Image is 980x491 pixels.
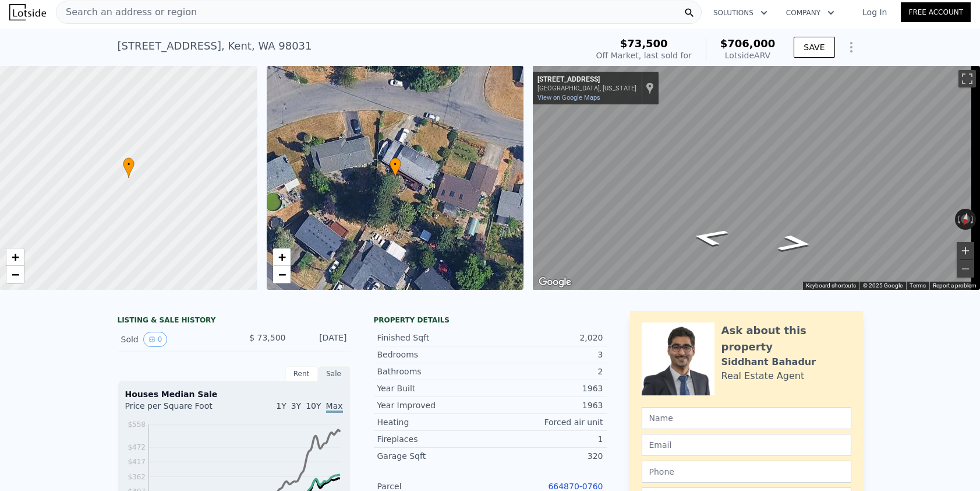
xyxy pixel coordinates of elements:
span: Search an address or region [56,5,197,19]
div: 2,020 [490,332,603,343]
tspan: $558 [128,420,146,429]
div: Off Market, last sold for [596,50,692,61]
div: Price per Square Foot [125,400,234,419]
a: Zoom in [273,248,291,266]
span: 3Y [291,401,301,411]
div: Year Built [377,383,490,394]
div: Siddhant Bahadur [721,355,816,369]
div: 1963 [490,399,603,411]
tspan: $362 [128,473,146,481]
input: Phone [642,461,851,483]
img: Lotside [9,4,46,20]
span: © 2025 Google [863,282,903,289]
div: Property details [374,315,607,325]
a: Zoom in [6,248,24,266]
a: Open this area in Google Maps (opens a new window) [536,275,574,290]
div: 3 [490,349,603,360]
div: Sale [318,366,351,381]
button: Keyboard shortcuts [806,282,856,290]
div: [DATE] [295,332,347,347]
tspan: $417 [128,458,146,466]
span: $706,000 [720,37,776,50]
input: Email [642,434,851,456]
path: Go East, SE 235th St [675,225,744,250]
a: Zoom out [6,266,24,283]
span: 10Y [306,401,321,411]
span: • [390,159,401,170]
div: Finished Sqft [377,332,490,343]
a: 664870-0760 [548,482,603,491]
a: Show location on map [646,82,654,94]
a: Terms (opens in new tab) [910,282,926,289]
img: Google [536,275,574,290]
div: 2 [490,366,603,377]
div: Houses Median Sale [125,388,343,400]
div: Map [533,66,980,290]
button: Reset the view [959,208,972,231]
div: • [123,157,135,178]
div: [GEOGRAPHIC_DATA], [US_STATE] [537,85,636,92]
div: • [390,157,401,178]
span: $ 73,500 [249,333,285,342]
button: SAVE [794,37,834,58]
div: LISTING & SALE HISTORY [118,315,351,327]
a: Free Account [901,2,971,22]
span: + [278,250,285,264]
button: Rotate counterclockwise [955,209,961,230]
path: Go West, SE 235th St [763,231,827,256]
div: Fireplaces [377,433,490,445]
div: Year Improved [377,399,490,411]
button: Toggle fullscreen view [958,70,976,87]
span: $73,500 [620,37,668,50]
div: Garage Sqft [377,450,490,462]
div: 1 [490,433,603,445]
input: Name [642,407,851,429]
button: Solutions [704,2,777,23]
span: • [123,159,135,170]
div: Sold [121,332,225,347]
span: 1Y [276,401,286,411]
div: Lotside ARV [720,50,776,61]
div: Street View [533,66,980,290]
a: Report a problem [933,282,977,289]
div: Heating [377,416,490,428]
a: Zoom out [273,266,291,283]
div: Bathrooms [377,366,490,377]
div: Ask about this property [721,322,851,355]
div: [STREET_ADDRESS] , Kent , WA 98031 [118,38,312,54]
a: Log In [848,6,901,18]
div: 1963 [490,383,603,394]
div: Rent [285,366,318,381]
div: [STREET_ADDRESS] [537,75,636,85]
div: Forced air unit [490,416,603,428]
div: Real Estate Agent [721,369,805,383]
a: View on Google Maps [537,94,600,101]
button: View historical data [143,332,168,347]
button: Show Options [840,36,863,59]
span: + [12,250,19,264]
span: − [12,267,19,282]
div: 320 [490,450,603,462]
div: Bedrooms [377,349,490,360]
button: Rotate clockwise [970,209,977,230]
tspan: $472 [128,443,146,451]
button: Zoom in [957,242,974,259]
span: Max [326,401,343,413]
span: − [278,267,285,282]
button: Company [777,2,844,23]
button: Zoom out [957,260,974,278]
